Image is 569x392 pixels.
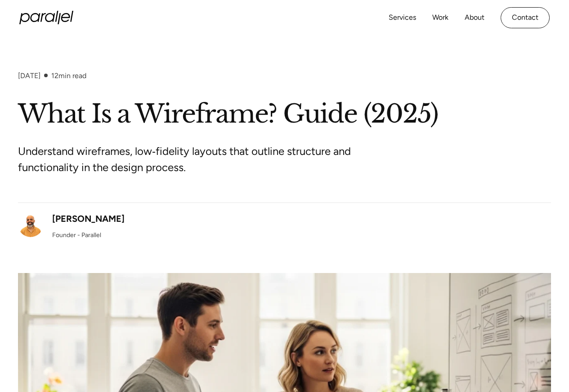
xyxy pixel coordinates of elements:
a: [PERSON_NAME]Founder - Parallel [18,212,125,240]
div: Founder - Parallel [52,230,101,240]
a: Work [432,11,448,24]
a: home [19,11,73,24]
div: [DATE] [18,71,40,80]
a: Services [389,11,416,24]
span: 12 [51,71,58,80]
img: Robin Dhanwani [18,212,43,237]
div: [PERSON_NAME] [52,212,125,225]
div: min read [51,71,86,80]
a: About [465,11,484,24]
a: Contact [501,7,550,28]
h1: What Is a Wireframe? Guide (2025) [18,98,551,131]
p: Understand wireframes, low‑fidelity layouts that outline structure and functionality in the desig... [18,143,355,176]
